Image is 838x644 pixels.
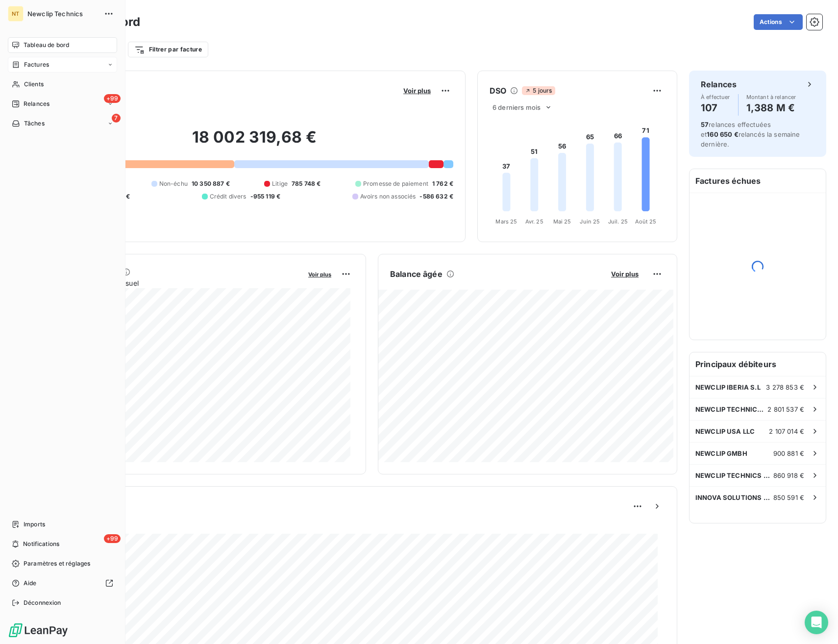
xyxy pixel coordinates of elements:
tspan: Mai 25 [553,218,571,225]
a: Clients [8,76,117,92]
span: Déconnexion [24,598,61,607]
h4: 1,388 M € [746,100,796,116]
span: Imports [24,520,45,529]
h4: 107 [701,100,730,116]
span: 785 748 € [292,179,320,188]
span: 57 [701,121,709,128]
span: INNOVA SOLUTIONS SPA [695,494,773,501]
span: Chiffre d'affaires mensuel [55,278,301,288]
h6: Balance âgée [390,268,443,280]
tspan: Août 25 [635,218,657,225]
span: 160 650 € [707,130,738,138]
span: Aide [24,579,37,588]
h6: DSO [490,85,506,97]
span: 900 881 € [773,449,804,457]
span: Litige [272,179,288,188]
div: Open Intercom Messenger [805,611,828,634]
span: 850 591 € [773,494,804,501]
span: 7 [112,114,121,123]
span: NEWCLIP IBERIA S.L [695,383,761,391]
span: Relances [24,99,49,108]
span: Notifications [23,540,59,548]
span: Factures [24,60,49,69]
span: Promesse de paiement [363,179,428,188]
span: Voir plus [308,271,331,278]
button: Filtrer par facture [128,42,208,57]
a: Factures [8,57,117,73]
span: NEWCLIP TECHNICS JAPAN KK [695,471,773,479]
span: Non-échu [159,179,188,188]
tspan: Avr. 25 [525,218,543,225]
span: Newclip Technics [27,10,98,18]
tspan: Juin 25 [580,218,600,225]
h6: Relances [701,78,737,90]
button: Voir plus [400,86,434,95]
span: Clients [24,80,44,89]
span: Crédit divers [210,192,246,201]
button: Voir plus [608,270,641,278]
span: Avoirs non associés [360,192,416,201]
span: 2 801 537 € [767,405,804,413]
span: +99 [104,94,121,103]
span: -586 632 € [419,192,453,201]
button: Actions [754,14,803,30]
a: Paramètres et réglages [8,556,117,571]
tspan: Mars 25 [495,218,517,225]
h2: 18 002 319,68 € [55,127,453,157]
span: 6 derniers mois [493,103,541,111]
span: Tableau de bord [24,41,69,50]
button: Voir plus [305,270,334,278]
tspan: Juil. 25 [608,218,628,225]
h6: Principaux débiteurs [690,352,826,376]
a: Imports [8,517,117,532]
span: relances effectuées et relancés la semaine dernière. [701,121,800,148]
span: 2 107 014 € [769,427,804,435]
span: -955 119 € [250,192,281,201]
span: Voir plus [611,270,639,278]
span: À effectuer [701,94,730,100]
span: Montant à relancer [746,94,796,100]
span: NEWCLIP USA LLC [695,427,755,435]
a: Tableau de bord [8,37,117,53]
span: 860 918 € [773,471,804,479]
span: 3 278 853 € [766,383,804,391]
span: Tâches [24,119,45,128]
a: +99Relances [8,96,117,112]
span: 5 jours [522,86,555,95]
span: NEWCLIP GMBH [695,449,747,457]
span: 10 350 887 € [192,179,230,188]
span: +99 [104,534,121,543]
a: Aide [8,575,117,591]
h6: Factures échues [690,169,826,193]
div: NT [8,6,24,22]
span: Paramètres et réglages [24,559,90,568]
a: 7Tâches [8,116,117,131]
span: NEWCLIP TECHNICS AUSTRALIA PTY [695,405,767,413]
span: 1 762 € [432,179,453,188]
span: Voir plus [403,87,431,95]
img: Logo LeanPay [8,622,69,638]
